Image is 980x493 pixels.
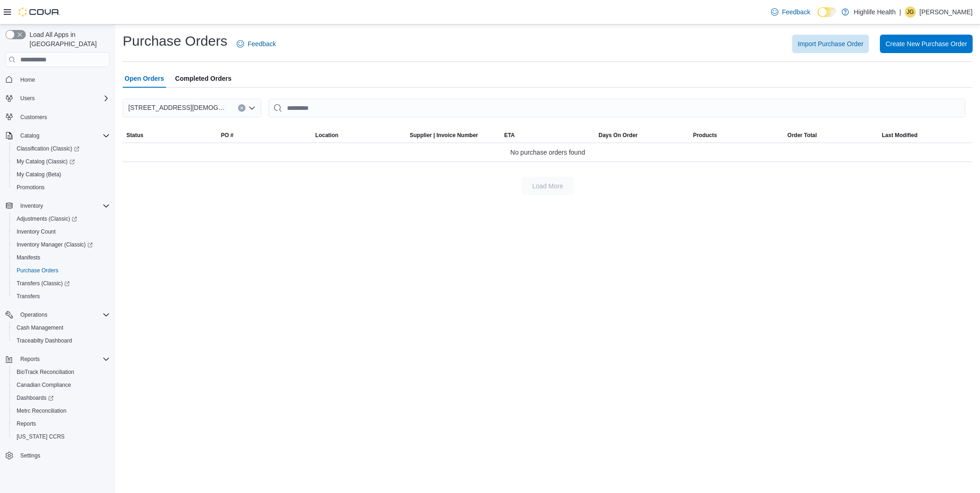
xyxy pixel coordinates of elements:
span: Classification (Classic) [17,145,79,152]
a: Manifests [13,252,44,263]
span: Products [693,132,717,139]
a: Transfers (Classic) [9,277,114,290]
span: Load All Apps in [GEOGRAPHIC_DATA] [26,30,110,48]
span: [STREET_ADDRESS][DEMOGRAPHIC_DATA] [128,102,229,113]
button: Operations [17,309,51,320]
span: Import Purchase Order [798,39,863,48]
a: Traceabilty Dashboard [13,335,76,346]
span: Promotions [13,182,110,193]
span: Metrc Reconciliation [17,407,66,415]
span: Manifests [17,254,40,261]
span: BioTrack Reconciliation [17,368,74,376]
div: Location [315,132,338,139]
button: Clear input [238,104,245,112]
span: Last Modified [882,132,917,139]
span: Transfers [13,291,110,302]
a: Settings [17,450,44,461]
button: Settings [2,449,114,462]
span: Customers [20,114,47,121]
button: BioTrack Reconciliation [9,366,114,379]
span: Status [126,132,143,139]
span: No purchase orders found [510,147,585,158]
span: Adjustments (Classic) [13,213,110,224]
a: Inventory Count [13,226,60,237]
span: Settings [17,450,110,461]
input: Dark Mode [818,7,837,17]
span: Supplier | Invoice Number [410,132,478,139]
span: Reports [20,355,40,363]
div: Jennifer Gierum [905,6,916,18]
span: Metrc Reconciliation [13,405,110,416]
p: Highlife Health [854,6,896,18]
span: Users [20,95,35,102]
span: Customers [17,111,110,123]
span: Completed Orders [175,69,232,88]
span: Open Orders [125,69,164,88]
button: Manifests [9,251,114,264]
button: Order Total [784,128,878,143]
span: My Catalog (Beta) [17,171,61,178]
input: This is a search bar. After typing your query, hit enter to filter the results lower in the page. [269,99,965,117]
span: Load More [532,181,563,191]
button: Inventory [2,199,114,212]
span: Canadian Compliance [17,381,71,389]
span: Home [20,76,35,84]
button: [US_STATE] CCRS [9,430,114,443]
span: Promotions [17,184,45,191]
button: Open list of options [248,104,256,112]
span: BioTrack Reconciliation [13,367,110,378]
span: Catalog [20,132,39,139]
span: Order Total [788,132,817,139]
a: Inventory Manager (Classic) [13,239,96,250]
span: Dashboards [13,392,110,403]
a: Promotions [13,182,48,193]
button: Catalog [17,130,43,141]
button: Location [311,128,406,143]
a: Adjustments (Classic) [13,213,81,224]
button: Metrc Reconciliation [9,404,114,417]
button: My Catalog (Beta) [9,168,114,181]
span: Users [17,93,110,104]
h1: Purchase Orders [123,32,227,50]
span: My Catalog (Classic) [13,156,110,167]
a: Cash Management [13,322,67,333]
button: Products [689,128,784,143]
button: Users [2,92,114,105]
span: Manifests [13,252,110,263]
button: ETA [501,128,595,143]
a: Dashboards [9,391,114,404]
button: Promotions [9,181,114,194]
span: Cash Management [13,322,110,333]
span: Dashboards [17,394,54,402]
span: Inventory Manager (Classic) [17,241,93,248]
a: Metrc Reconciliation [13,405,70,416]
button: Days On Order [595,128,689,143]
button: Purchase Orders [9,264,114,277]
button: Reports [17,354,43,365]
button: Canadian Compliance [9,379,114,391]
p: | [899,6,901,18]
p: [PERSON_NAME] [920,6,973,18]
span: Inventory Count [13,226,110,237]
button: Supplier | Invoice Number [406,128,501,143]
span: Adjustments (Classic) [17,215,77,222]
span: PO # [221,132,233,139]
span: Purchase Orders [13,265,110,276]
a: Canadian Compliance [13,379,75,391]
button: Reports [2,353,114,366]
a: My Catalog (Classic) [9,155,114,168]
span: Inventory [20,202,43,210]
a: Feedback [767,3,814,21]
a: Home [17,74,39,85]
span: My Catalog (Beta) [13,169,110,180]
span: Feedback [782,7,810,17]
button: Import Purchase Order [792,35,869,53]
button: Create New Purchase Order [880,35,973,53]
span: Traceabilty Dashboard [13,335,110,346]
span: Purchase Orders [17,267,59,274]
span: Transfers [17,293,40,300]
a: Reports [13,418,40,429]
span: Inventory Manager (Classic) [13,239,110,250]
